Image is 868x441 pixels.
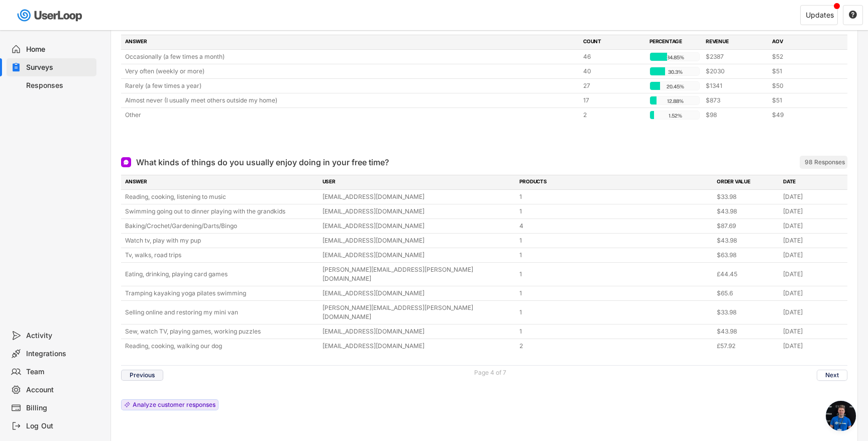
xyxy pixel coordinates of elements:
div: 46 [583,52,643,61]
div: $1341 [706,81,766,90]
div: [DATE] [783,251,843,260]
div: 1 [519,308,711,317]
button:  [848,11,857,20]
div: 1 [519,289,711,298]
div: [DATE] [783,222,843,231]
div: 1 [519,270,711,279]
div: 40 [583,67,643,76]
div: [PERSON_NAME][EMAIL_ADDRESS][PERSON_NAME][DOMAIN_NAME] [322,265,514,283]
div: Very often (weekly or more) [125,67,577,76]
div: PERCENTAGE [649,38,700,47]
div: Page 4 of 7 [474,370,506,376]
div: 30.3% [652,67,698,76]
div: Log Out [26,421,92,431]
div: Team [26,367,92,377]
div: Baking/Crochet/Gardening/Darts/Bingo [125,222,316,231]
div: $63.98 [717,251,777,260]
div: ANSWER [125,38,577,47]
div: What kinds of things do you usually enjoy doing in your free time? [136,156,389,168]
div: 34.85% [652,53,698,62]
div: [EMAIL_ADDRESS][DOMAIN_NAME] [322,192,514,201]
div: 20.45% [652,82,698,91]
div: 1.52% [652,111,698,120]
div: [EMAIL_ADDRESS][DOMAIN_NAME] [322,236,514,245]
div: 1 [519,192,711,201]
div: Home [26,45,92,54]
div: Almost never (I usually meet others outside my home) [125,96,577,105]
div: USER [322,178,514,187]
div: $98 [706,111,766,120]
div: Tv, walks, road trips [125,251,316,260]
div: [EMAIL_ADDRESS][DOMAIN_NAME] [322,251,514,260]
div: 27 [583,81,643,90]
div: ANSWER [125,178,316,187]
div: Reading, cooking, walking our dog [125,342,316,351]
div: 17 [583,96,643,105]
img: userloop-logo-01.svg [15,5,86,26]
div: Selling online and restoring my mini van [125,308,316,317]
div: Other [125,111,577,120]
div: Analyze customer responses [133,402,215,408]
div: $43.98 [717,327,777,336]
div: Integrations [26,349,92,359]
div: £44.45 [717,270,777,279]
div: Eating, drinking, playing card games [125,270,316,279]
div: £57.92 [717,342,777,351]
div: $51 [772,67,832,76]
div: $87.69 [717,222,777,231]
div: [EMAIL_ADDRESS][DOMAIN_NAME] [322,222,514,231]
div: $49 [772,111,832,120]
div: Updates [806,12,834,19]
div: DATE [783,178,843,187]
div: [PERSON_NAME][EMAIL_ADDRESS][PERSON_NAME][DOMAIN_NAME] [322,303,514,321]
div: [DATE] [783,270,843,279]
div: [DATE] [783,236,843,245]
div: Swimming going out to dinner playing with the grandkids [125,207,316,216]
div: 12.88% [652,96,698,105]
div: Sew, watch TV, playing games, working puzzles [125,327,316,336]
div: Billing [26,403,92,413]
div: $2387 [706,52,766,61]
div: $51 [772,96,832,105]
div: Surveys [26,63,92,72]
div: ORDER VALUE [717,178,777,187]
div: $33.98 [717,192,777,201]
div: Watch tv, play with my pup [125,236,316,245]
div: Occasionally (a few times a month) [125,52,577,61]
div: $50 [772,81,832,90]
div: 1 [519,207,711,216]
div: [DATE] [783,289,843,298]
text:  [849,10,857,19]
div: COUNT [583,38,643,47]
div: $33.98 [717,308,777,317]
div: REVENUE [706,38,766,47]
div: Tramping kayaking yoga pilates swimming [125,289,316,298]
div: $43.98 [717,207,777,216]
div: [DATE] [783,327,843,336]
div: 1 [519,251,711,260]
div: PRODUCTS [519,178,711,187]
button: Next [817,370,847,381]
div: Account [26,385,92,395]
div: $2030 [706,67,766,76]
div: $43.98 [717,236,777,245]
div: 2 [583,111,643,120]
div: [DATE] [783,207,843,216]
div: Reading, cooking, listening to music [125,192,316,201]
div: Open chat [826,401,856,431]
div: 1 [519,236,711,245]
div: 98 Responses [805,158,845,166]
div: 1 [519,327,711,336]
div: 2 [519,342,711,351]
img: Open Ended [123,159,129,165]
div: AOV [772,38,832,47]
div: $65.6 [717,289,777,298]
div: [DATE] [783,308,843,317]
div: Activity [26,331,92,341]
div: Responses [26,81,92,90]
div: [DATE] [783,192,843,201]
